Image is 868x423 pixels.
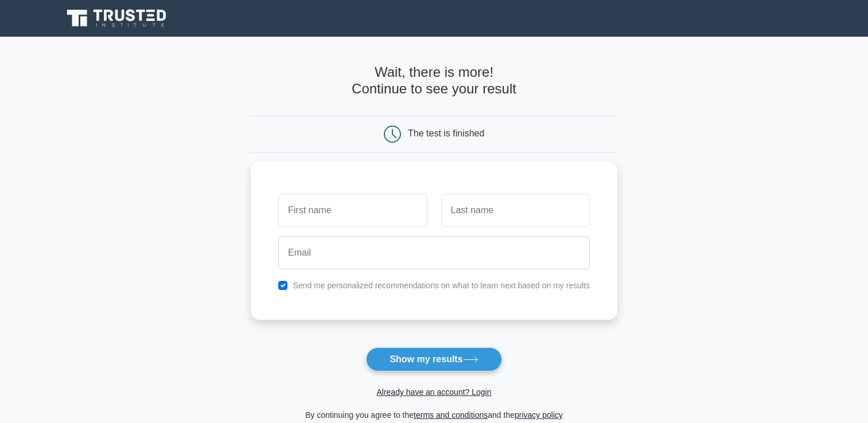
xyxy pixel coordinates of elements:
label: Send me personalized recommendations on what to learn next based on my results [293,281,590,290]
button: Show my results [366,347,501,371]
input: First name [278,194,427,227]
a: privacy policy [515,410,563,420]
a: Already have an account? Login [376,387,491,397]
div: By continuing you agree to the and the [244,408,624,422]
input: Email [278,236,590,269]
a: terms and conditions [414,410,488,420]
div: The test is finished [408,128,484,138]
h4: Wait, there is more! Continue to see your result [251,64,617,97]
input: Last name [441,194,590,227]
